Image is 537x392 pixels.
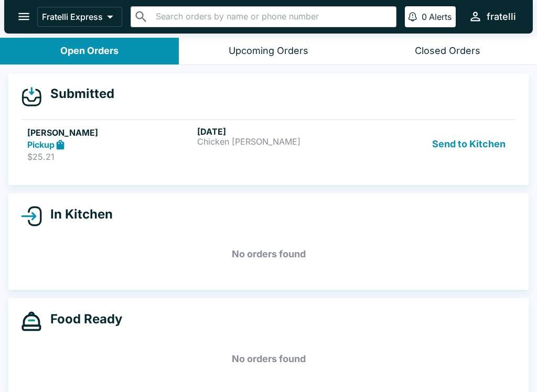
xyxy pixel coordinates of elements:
h4: Food Ready [42,311,122,327]
p: Alerts [429,12,452,22]
div: Upcoming Orders [229,45,308,57]
p: Fratelli Express [42,12,103,22]
h5: No orders found [21,235,516,273]
strong: Pickup [27,139,55,150]
div: Closed Orders [415,45,480,57]
h5: No orders found [21,340,516,378]
button: Send to Kitchen [428,126,510,162]
h5: [PERSON_NAME] [27,126,193,139]
h4: In Kitchen [42,206,113,222]
p: 0 [422,12,427,22]
a: [PERSON_NAME]Pickup$25.21[DATE]Chicken [PERSON_NAME]Send to Kitchen [21,119,516,169]
button: Fratelli Express [37,7,122,27]
button: open drawer [10,3,37,30]
h4: Submitted [42,86,114,102]
div: Open Orders [60,45,119,57]
p: Chicken [PERSON_NAME] [197,137,363,146]
p: $25.21 [27,151,193,162]
div: fratelli [487,10,516,23]
input: Search orders by name or phone number [153,9,392,24]
h6: [DATE] [197,126,363,137]
button: fratelli [464,5,520,28]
